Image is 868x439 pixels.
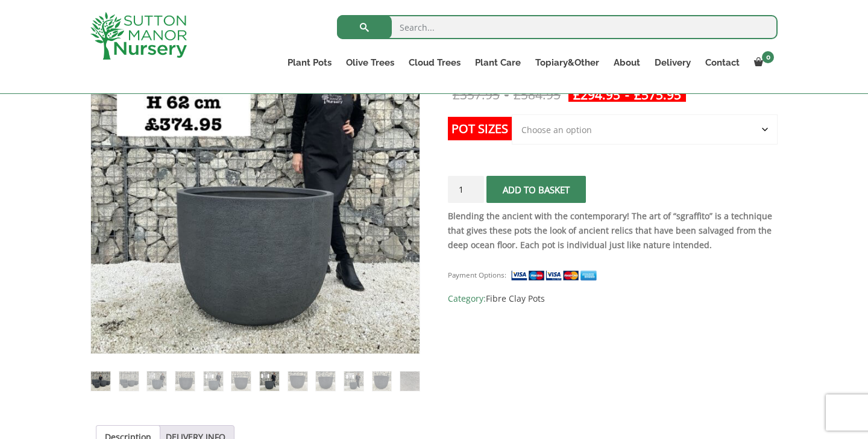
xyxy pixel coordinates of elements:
[448,176,484,203] input: Product quantity
[90,12,187,60] img: logo
[260,372,279,391] img: The Egg Pot Fibre Clay Charcoal Plant Pots - Image 7
[468,54,528,71] a: Plant Care
[528,54,606,71] a: Topiary&Other
[119,372,139,391] img: The Egg Pot Fibre Clay Charcoal Plant Pots - Image 2
[400,372,420,391] img: The Egg Pot Fibre Clay Charcoal Plant Pots - Image 12
[91,372,110,391] img: The Egg Pot Fibre Clay Charcoal Plant Pots
[514,86,521,103] span: £
[486,176,586,203] button: Add to basket
[204,372,223,391] img: The Egg Pot Fibre Clay Charcoal Plant Pots - Image 5
[573,86,580,103] span: £
[373,372,392,391] img: The Egg Pot Fibre Clay Charcoal Plant Pots - Image 11
[606,54,647,71] a: About
[647,54,698,71] a: Delivery
[231,372,251,391] img: The Egg Pot Fibre Clay Charcoal Plant Pots - Image 6
[573,86,620,103] bdi: 294.95
[486,293,545,304] a: Fibre Clay Pots
[453,86,500,103] bdi: 357.95
[401,54,468,71] a: Cloud Trees
[448,291,778,306] span: Category:
[634,86,681,103] bdi: 575.95
[448,87,565,102] del: -
[453,86,460,103] span: £
[344,372,363,391] img: The Egg Pot Fibre Clay Charcoal Plant Pots - Image 10
[747,54,778,71] a: 0
[175,372,195,391] img: The Egg Pot Fibre Clay Charcoal Plant Pots - Image 4
[634,86,641,103] span: £
[698,54,747,71] a: Contact
[147,372,166,391] img: The Egg Pot Fibre Clay Charcoal Plant Pots - Image 3
[339,54,401,71] a: Olive Trees
[316,372,335,391] img: The Egg Pot Fibre Clay Charcoal Plant Pots - Image 9
[337,15,778,39] input: Search...
[448,210,772,251] strong: Blending the ancient with the contemporary! The art of “sgraffito” is a technique that gives thes...
[280,54,339,71] a: Plant Pots
[514,86,561,103] bdi: 584.95
[448,270,506,279] small: Payment Options:
[568,87,686,102] ins: -
[288,372,307,391] img: The Egg Pot Fibre Clay Charcoal Plant Pots - Image 8
[762,51,774,63] span: 0
[448,117,512,140] label: Pot Sizes
[511,269,601,282] img: payment supported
